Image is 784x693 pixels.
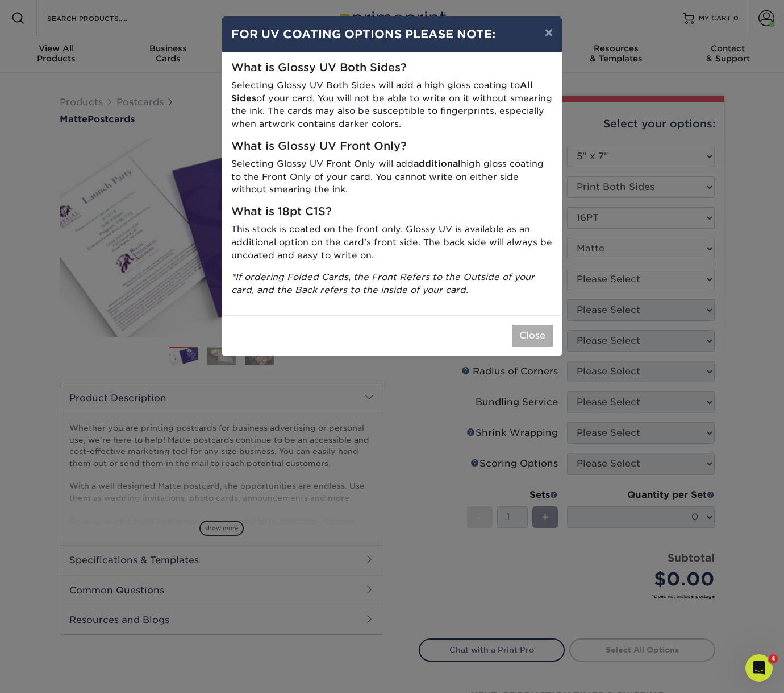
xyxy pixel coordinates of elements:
iframe: Intercom live chat [745,654,773,682]
h4: FOR UV COATING OPTIONS PLEASE NOTE: [231,26,553,43]
i: *If ordering Folded Cards, the Front Refers to the Outside of your card, and the Back refers to t... [231,271,535,295]
h5: What is 18pt C1S? [231,205,553,218]
strong: All Sides [231,80,533,104]
p: Selecting Glossy UV Front Only will add high gloss coating to the Front Only of your card. You ca... [231,158,553,196]
p: Selecting Glossy UV Both Sides will add a high gloss coating to of your card. You will not be abl... [231,79,553,131]
span: 4 [769,654,778,663]
h5: What is Glossy UV Both Sides? [231,61,553,75]
h5: What is Glossy UV Front Only? [231,140,553,153]
p: This stock is coated on the front only. Glossy UV is available as an additional option on the car... [231,223,553,262]
button: Close [512,325,553,346]
strong: additional [414,158,461,169]
button: × [536,16,562,48]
